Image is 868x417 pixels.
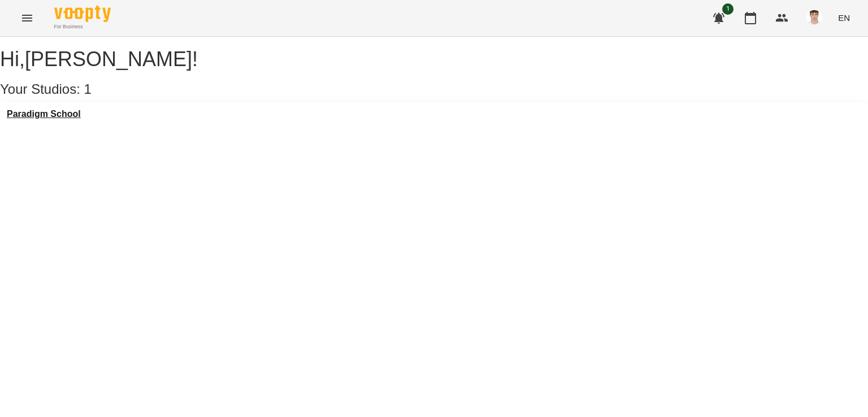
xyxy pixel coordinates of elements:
[54,23,111,31] span: For Business
[7,109,81,119] a: Paradigm School
[834,7,854,28] button: EN
[54,6,111,22] img: Voopty Logo
[722,3,734,15] span: 1
[806,10,822,26] img: 8fe045a9c59afd95b04cf3756caf59e6.jpg
[838,12,850,24] span: EN
[14,5,41,32] button: Menu
[84,81,92,97] span: 1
